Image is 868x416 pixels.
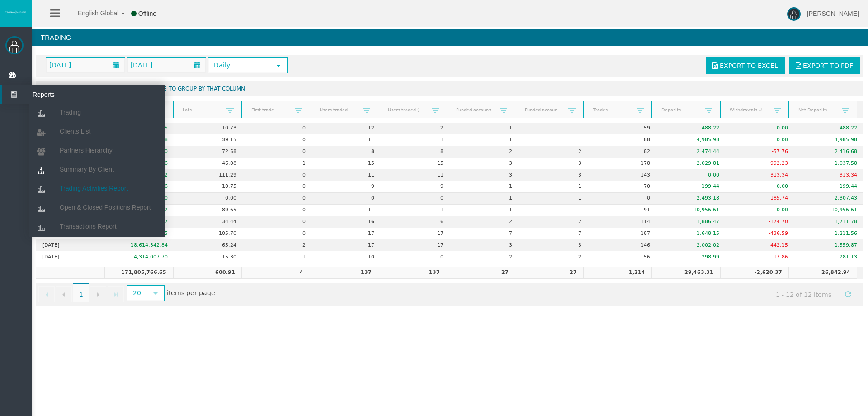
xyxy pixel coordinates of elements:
[519,158,588,170] td: 3
[450,216,519,228] td: 2
[73,283,89,302] span: 1
[450,239,519,251] td: 3
[795,181,864,193] td: 199.44
[243,228,312,240] td: 0
[726,123,795,134] td: 0.00
[66,10,118,17] span: English Global
[381,123,450,134] td: 12
[726,134,795,146] td: 0.00
[795,205,864,216] td: 10,956.61
[29,218,165,234] a: Transactions Report
[795,228,864,240] td: 1,211.56
[726,158,795,170] td: -992.23
[657,228,726,240] td: 1,648.15
[90,286,106,302] a: Go to the next page
[174,193,243,205] td: 0.00
[128,59,155,72] span: [DATE]
[787,7,801,21] img: user-image
[657,205,726,216] td: 10,956.61
[795,169,864,181] td: -313.34
[726,181,795,193] td: 0.00
[29,199,165,215] a: Open & Closed Positions Report
[657,193,726,205] td: 2,493.18
[583,267,651,279] td: 1,214
[56,286,72,302] a: Go to the previous page
[243,181,312,193] td: 0
[450,146,519,158] td: 2
[382,104,432,116] a: Users traded (email)
[245,104,295,116] a: First trade
[588,158,657,170] td: 178
[768,286,840,303] span: 1 - 12 of 12 items
[381,228,450,240] td: 17
[378,267,446,279] td: 137
[657,251,726,263] td: 298.99
[657,169,726,181] td: 0.00
[5,10,27,14] img: logo.svg
[651,267,720,279] td: 29,463.31
[657,123,726,134] td: 488.22
[60,128,90,135] span: Clients List
[450,134,519,146] td: 1
[60,223,117,230] span: Transactions Report
[243,239,312,251] td: 2
[840,286,856,301] a: Refresh
[312,228,381,240] td: 17
[381,169,450,181] td: 11
[312,146,381,158] td: 8
[519,146,588,158] td: 2
[47,59,74,72] span: [DATE]
[152,290,159,297] span: select
[312,216,381,228] td: 16
[60,204,151,211] span: Open & Closed Positions Report
[275,62,282,69] span: select
[108,286,124,302] a: Go to the last page
[29,180,165,196] a: Trading Activities Report
[450,181,519,193] td: 1
[36,251,105,263] td: [DATE]
[795,239,864,251] td: 1,559.87
[174,169,243,181] td: 111.29
[312,205,381,216] td: 11
[795,123,864,134] td: 488.22
[720,62,778,69] span: Export to Excel
[174,239,243,251] td: 65.24
[588,228,657,240] td: 187
[789,57,860,74] a: Export to PDF
[657,134,726,146] td: 4,985.98
[381,134,450,146] td: 11
[29,123,165,139] a: Clients List
[381,216,450,228] td: 16
[450,193,519,205] td: 1
[726,228,795,240] td: -436.59
[312,239,381,251] td: 17
[209,58,270,72] span: Daily
[381,158,450,170] td: 15
[657,146,726,158] td: 2,474.44
[450,228,519,240] td: 7
[243,134,312,146] td: 0
[519,193,588,205] td: 1
[726,205,795,216] td: 0.00
[588,193,657,205] td: 0
[588,216,657,228] td: 114
[381,205,450,216] td: 11
[519,181,588,193] td: 1
[588,251,657,263] td: 56
[312,169,381,181] td: 11
[60,109,81,116] span: Trading
[720,267,788,279] td: -2,620.37
[450,158,519,170] td: 3
[243,216,312,228] td: 0
[124,286,215,301] span: items per page
[2,85,165,104] a: Reports
[450,123,519,134] td: 1
[657,181,726,193] td: 199.44
[795,251,864,263] td: 281.13
[807,10,859,17] span: [PERSON_NAME]
[105,251,175,263] td: 4,314,007.70
[844,291,852,298] span: Refresh
[243,158,312,170] td: 1
[450,251,519,263] td: 2
[588,181,657,193] td: 70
